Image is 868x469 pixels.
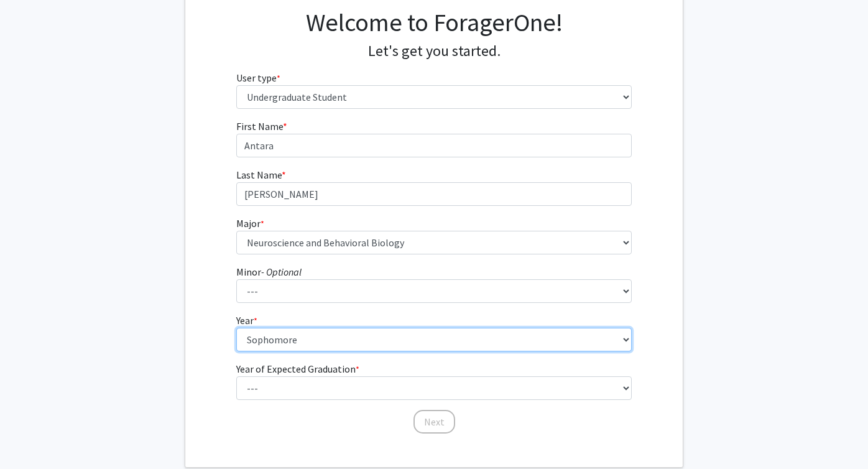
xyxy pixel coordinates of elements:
label: Minor [236,264,302,279]
iframe: Chat [9,413,53,460]
label: Year of Expected Graduation [236,361,359,376]
span: Last Name [236,169,282,181]
span: First Name [236,120,283,132]
label: User type [236,70,280,85]
i: - Optional [261,266,302,278]
h1: Welcome to ForagerOne! [236,7,632,37]
button: Next [413,410,455,434]
label: Major [236,216,264,231]
h4: Let's get you started. [236,42,632,60]
label: Year [236,313,257,328]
